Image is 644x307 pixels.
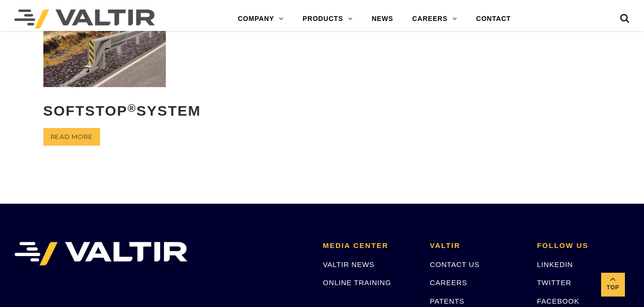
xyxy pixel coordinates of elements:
a: LINKEDIN [537,260,573,268]
a: CAREERS [403,10,467,29]
a: TWITTER [537,278,571,287]
a: CAREERS [430,278,467,287]
a: Top [601,273,625,297]
a: VALTIR NEWS [323,260,374,268]
img: Valtir [14,10,155,29]
a: NEWS [362,10,403,29]
a: PRODUCTS [293,10,362,29]
span: Top [601,282,625,293]
a: COMPANY [228,10,293,29]
sup: ® [128,102,137,114]
h2: VALTIR [430,242,523,250]
img: VALTIR [14,242,187,266]
a: SoftStop®System [43,10,166,125]
a: ONLINE TRAINING [323,278,391,287]
a: PATENTS [430,297,465,305]
h2: SoftStop System [43,96,166,126]
a: Read more about “SoftStop® System” [43,128,100,146]
a: FACEBOOK [537,297,579,305]
h2: FOLLOW US [537,242,630,250]
h2: MEDIA CENTER [323,242,416,250]
a: CONTACT [467,10,521,29]
a: CONTACT US [430,260,480,268]
img: SoftStop System End Terminal [43,10,166,87]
